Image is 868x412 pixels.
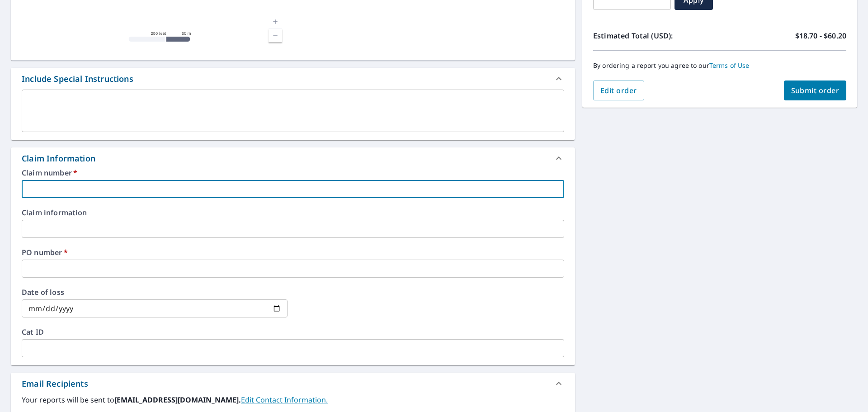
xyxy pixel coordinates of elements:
[22,394,564,405] label: Your reports will be sent to
[269,15,282,28] a: Current Level 17, Zoom In
[22,73,133,85] div: Include Special Instructions
[22,249,564,256] label: PO number
[11,68,575,90] div: Include Special Instructions
[22,152,95,165] div: Claim Information
[11,373,575,394] div: Email Recipients
[709,61,750,70] a: Terms of Use
[795,30,846,41] p: $18.70 - $60.20
[791,85,840,95] span: Submit order
[784,81,847,100] button: Submit order
[22,209,564,216] label: Claim information
[114,395,241,405] b: [EMAIL_ADDRESS][DOMAIN_NAME].
[593,81,644,100] button: Edit order
[11,147,575,169] div: Claim Information
[269,28,282,42] a: Current Level 17, Zoom Out
[593,30,720,41] p: Estimated Total (USD):
[22,328,564,336] label: Cat ID
[22,378,88,390] div: Email Recipients
[600,85,637,95] span: Edit order
[22,169,564,176] label: Claim number
[593,62,846,70] p: By ordering a report you agree to our
[22,289,288,296] label: Date of loss
[241,395,328,405] a: EditContactInfo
